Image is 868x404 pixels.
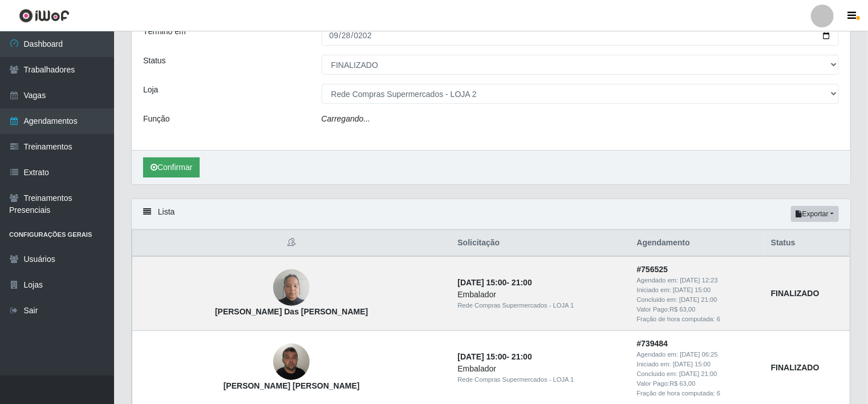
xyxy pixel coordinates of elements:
div: Embalador [457,363,623,375]
label: Status [143,55,166,67]
div: Rede Compras Supermercados - LOJA 1 [457,301,623,310]
strong: - [457,352,532,361]
time: 21:00 [512,278,532,287]
label: Término em [143,26,186,38]
img: Heloísa Moreira Das Neves Silva [273,264,310,312]
button: Confirmar [143,157,200,177]
strong: [PERSON_NAME] [PERSON_NAME] [224,381,360,390]
strong: # 756525 [637,265,668,274]
label: Função [143,113,170,125]
img: CoreUI Logo [19,9,70,23]
div: Fração de hora computada: 6 [637,314,757,324]
th: Status [764,230,850,257]
th: Agendamento [630,230,764,257]
img: Elias de Freitas Gonçalves [273,338,310,386]
div: Iniciado em: [637,285,757,295]
div: Iniciado em: [637,359,757,369]
div: Concluido em: [637,369,757,379]
time: [DATE] 15:00 [673,286,711,293]
strong: FINALIZADO [771,289,820,298]
time: [DATE] 21:00 [679,370,717,377]
label: Loja [143,84,158,96]
div: Embalador [457,289,623,301]
div: Lista [132,199,850,229]
button: Exportar [791,206,839,222]
strong: # 739484 [637,339,668,348]
div: Agendado em: [637,350,757,359]
time: [DATE] 06:25 [680,351,717,358]
time: [DATE] 21:00 [679,296,717,303]
time: [DATE] 15:00 [673,361,711,367]
time: [DATE] 15:00 [457,352,506,361]
div: Concluido em: [637,295,757,305]
div: Rede Compras Supermercados - LOJA 1 [457,375,623,385]
i: Carregando... [322,114,371,123]
input: 00/00/0000 [322,26,839,46]
strong: [PERSON_NAME] Das [PERSON_NAME] [215,307,368,316]
th: Solicitação [451,230,630,257]
strong: FINALIZADO [771,363,820,372]
time: [DATE] 12:23 [680,277,717,284]
div: Valor Pago: R$ 63,00 [637,379,757,389]
strong: - [457,278,532,287]
div: Fração de hora computada: 6 [637,389,757,398]
time: 21:00 [512,352,532,361]
div: Agendado em: [637,276,757,285]
time: [DATE] 15:00 [457,278,506,287]
div: Valor Pago: R$ 63,00 [637,305,757,314]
